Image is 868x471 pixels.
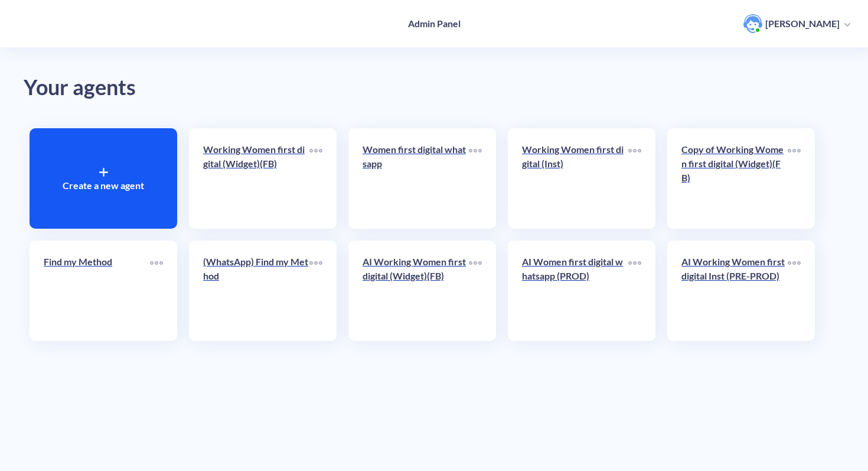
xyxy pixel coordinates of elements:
p: Working Women first digital (Widget)(FB) [203,142,309,171]
a: Copy of Working Women first digital (Widget)(FB) [681,142,788,215]
h4: Admin Panel [408,18,461,29]
div: Your agents [24,71,844,105]
p: AI Working Women first digital Inst (PRE-PROD) [681,255,788,283]
a: Working Women first digital (Widget)(FB) [203,142,309,215]
p: [PERSON_NAME] [765,17,840,30]
p: (WhatsApp) Find my Method [203,255,309,283]
p: Find my Method [44,255,150,269]
p: Women first digital whatsapp [363,142,469,171]
p: AI Women first digital whatsapp (PROD) [522,255,628,283]
a: AI Working Women first digital Inst (PRE-PROD) [681,255,788,327]
p: Copy of Working Women first digital (Widget)(FB) [681,142,788,185]
p: Create a new agent [63,178,144,193]
a: Women first digital whatsapp [363,142,469,215]
a: AI Working Women first digital (Widget)(FB) [363,255,469,327]
p: Working Women first digital (Inst) [522,142,628,171]
a: (WhatsApp) Find my Method [203,255,309,327]
img: user photo [743,14,762,33]
a: AI Women first digital whatsapp (PROD) [522,255,628,327]
p: AI Working Women first digital (Widget)(FB) [363,255,469,283]
a: Working Women first digital (Inst) [522,142,628,215]
button: user photo[PERSON_NAME] [738,13,856,34]
a: Find my Method [44,255,150,327]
